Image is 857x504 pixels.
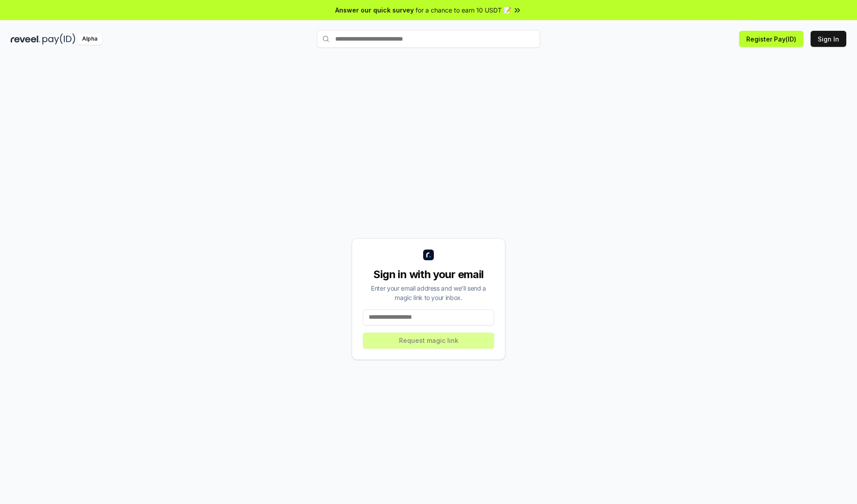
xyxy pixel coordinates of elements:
span: for a chance to earn 10 USDT 📝 [416,5,511,15]
img: reveel_dark [11,33,41,45]
div: Sign in with your email [363,267,494,282]
span: Answer our quick survey [335,5,414,15]
button: Sign In [811,31,846,47]
img: pay_id [42,33,75,45]
div: Alpha [77,33,102,45]
button: Register Pay(ID) [739,31,803,47]
div: Enter your email address and we’ll send a magic link to your inbox. [363,283,494,302]
img: logo_small [423,250,434,260]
